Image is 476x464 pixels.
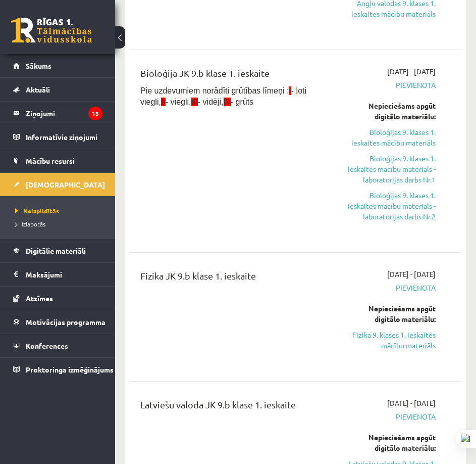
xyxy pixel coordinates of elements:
span: Aktuāli [26,85,50,94]
span: Motivācijas programma [26,317,105,327]
a: Motivācijas programma [13,310,102,334]
span: Pievienota [347,80,436,90]
a: Bioloģijas 9. klases 1. ieskaites mācību materiāls - laboratorijas darbs Nr.2 [347,190,436,222]
i: 13 [88,107,102,120]
a: Aktuāli [13,78,102,101]
span: Proktoringa izmēģinājums [26,365,114,374]
a: Sākums [13,54,102,77]
span: Sākums [26,61,51,70]
span: Mācību resursi [26,156,75,165]
span: [DATE] - [DATE] [387,66,436,77]
span: Atzīmes [26,294,53,303]
a: Informatīvie ziņojumi [13,125,102,149]
a: Digitālie materiāli [13,239,102,262]
span: IV [224,98,231,106]
span: Pievienota [347,411,436,422]
div: Nepieciešams apgūt digitālo materiālu: [347,101,436,122]
a: [DEMOGRAPHIC_DATA] [13,173,102,196]
span: I [289,86,291,95]
span: Neizpildītās [15,207,59,215]
div: Latviešu valoda JK 9.b klase 1. ieskaite [140,398,332,416]
div: Nepieciešams apgūt digitālo materiālu: [347,432,436,453]
span: Digitālie materiāli [26,246,86,255]
a: Maksājumi [13,263,102,286]
span: Konferences [26,341,68,350]
a: Izlabotās [15,219,105,228]
a: Proktoringa izmēģinājums [13,358,102,381]
a: Mācību resursi [13,149,102,172]
span: Pievienota [347,283,436,293]
a: Bioloģijas 9. klases 1. ieskaites mācību materiāls [347,127,436,148]
span: [DATE] - [DATE] [387,398,436,408]
a: Neizpildītās [15,206,105,215]
span: Izlabotās [15,220,45,228]
legend: Maksājumi [26,263,102,286]
div: Nepieciešams apgūt digitālo materiālu: [347,303,436,324]
a: Konferences [13,334,102,357]
a: Fizika 9. klases 1. ieskaites mācību materiāls [347,330,436,351]
div: Bioloģija JK 9.b klase 1. ieskaite [140,66,332,85]
span: [DEMOGRAPHIC_DATA] [26,180,105,189]
a: Bioloģijas 9. klases 1. ieskaites mācību materiāls - laboratorijas darbs Nr.1 [347,153,436,185]
legend: Ziņojumi [26,102,102,125]
a: Ziņojumi13 [13,102,102,125]
span: [DATE] - [DATE] [387,269,436,280]
span: II [161,98,166,106]
a: Rīgas 1. Tālmācības vidusskola [11,18,92,43]
span: Pie uzdevumiem norādīti grūtības līmeņi : - ļoti viegli, - viegli, - vidēji, - grūts [140,86,306,106]
span: III [191,98,197,106]
div: Fizika JK 9.b klase 1. ieskaite [140,269,332,288]
a: Atzīmes [13,287,102,310]
legend: Informatīvie ziņojumi [26,125,102,149]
